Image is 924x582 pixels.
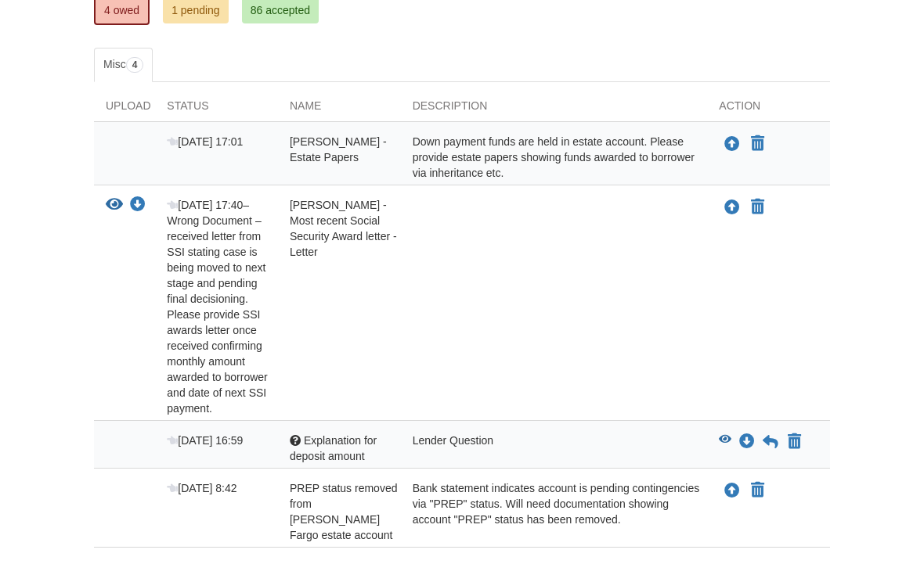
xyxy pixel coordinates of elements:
[739,436,755,449] a: Download Explanation for deposit amount
[278,99,401,122] div: Name
[723,481,742,501] button: Upload PREP status removed from Wells Fargo estate account
[749,135,766,154] button: Declare David Stephens - Estate Papers not applicable
[723,135,742,155] button: Upload David Stephens - Estate Papers
[94,99,155,122] div: Upload
[749,482,766,501] button: Declare PREP status removed from Wells Fargo estate account not applicable
[723,198,742,218] button: Upload David Stephens - Most recent Social Security Award letter - Letter
[786,433,803,452] button: Declare Explanation for deposit amount not applicable
[130,200,146,213] a: Download David Stephens - Most recent Social Security Award letter - Letter
[290,435,377,463] span: Explanation for deposit amount
[126,58,144,74] span: 4
[106,198,123,214] button: View David Stephens - Most recent Social Security Award letter - Letter
[707,99,830,122] div: Action
[290,136,387,164] span: [PERSON_NAME] - Estate Papers
[167,136,243,149] span: [DATE] 17:01
[749,199,766,217] button: Declare David Stephens - Most recent Social Security Award letter - Letter not applicable
[401,433,708,465] div: Lender Question
[167,199,243,212] span: [DATE] 17:40
[94,48,153,83] a: Misc
[290,483,397,542] span: PREP status removed from [PERSON_NAME] Fargo estate account
[155,99,278,122] div: Status
[167,435,243,447] span: [DATE] 16:59
[167,483,236,495] span: [DATE] 8:42
[401,135,708,181] div: Down payment funds are held in estate account. Please provide estate papers showing funds awarded...
[401,481,708,544] div: Bank statement indicates account is pending contingencies via "PREP" status. Will need documentat...
[719,435,731,451] button: View Explanation for deposit amount
[155,198,278,417] div: – Wrong Document – received letter from SSI stating case is being moved to next stage and pending...
[290,199,397,259] span: [PERSON_NAME] - Most recent Social Security Award letter - Letter
[401,99,708,122] div: Description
